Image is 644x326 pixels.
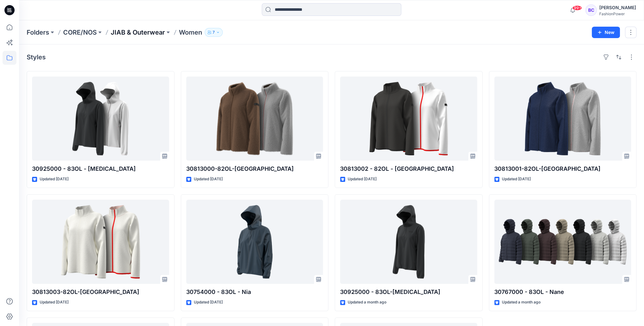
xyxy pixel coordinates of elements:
a: 30813002 - 82OL - Sofia [340,77,477,161]
p: Women [179,28,202,37]
h4: Styles [27,53,46,61]
p: 7 [213,29,215,36]
p: Updated a month ago [502,299,541,306]
a: 30813001-82OL-Sofia [494,77,631,161]
p: Updated [DATE] [348,176,377,183]
a: CORE/NOS [63,28,97,37]
button: 7 [205,28,223,37]
div: [PERSON_NAME] [599,4,636,11]
p: 30925000 - 83OL - [MEDICAL_DATA] [32,164,169,173]
p: 30925000 - 83OL-[MEDICAL_DATA] [340,288,477,296]
a: 30813000-82OL-Sofia [186,77,323,161]
p: 30754000 - 83OL - Nia [186,288,323,296]
a: JIAB & Outerwear [111,28,165,37]
a: 30767000 - 83OL - Nane [494,200,631,284]
p: 30813003-82OL-[GEOGRAPHIC_DATA] [32,288,169,296]
p: Updated [DATE] [194,299,223,306]
p: 30813001-82OL-[GEOGRAPHIC_DATA] [494,164,631,173]
p: 30813000-82OL-[GEOGRAPHIC_DATA] [186,164,323,173]
a: 30754000 - 83OL - Nia [186,200,323,284]
div: BC [585,4,597,16]
p: Updated [DATE] [502,176,531,183]
div: FashionPower [599,11,636,16]
p: 30813002 - 82OL - [GEOGRAPHIC_DATA] [340,164,477,173]
p: Updated [DATE] [40,299,69,306]
p: 30767000 - 83OL - Nane [494,288,631,296]
p: Updated [DATE] [194,176,223,183]
p: Updated a month ago [348,299,386,306]
a: Folders [27,28,49,37]
a: 30925000 - 83OL - Nikita [32,77,169,161]
button: New [592,27,620,38]
a: 30813003-82OL-Sofia [32,200,169,284]
p: Updated [DATE] [40,176,69,183]
a: 30925000 - 83OL-Nikita [340,200,477,284]
span: 99+ [572,5,582,10]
